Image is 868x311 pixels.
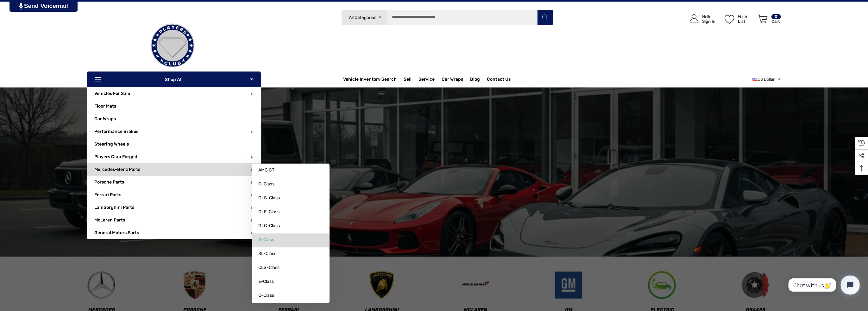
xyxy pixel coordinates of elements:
span: Porsche Parts [94,179,124,186]
a: McLaren Parts [94,217,125,223]
span: Mercedes-Benz Parts [94,167,140,174]
img: PjwhLS0gR2VuZXJhdG9yOiBHcmF2aXQuaW8gLS0+PHN2ZyB4bWxucz0iaHR0cDovL3d3dy53My5vcmcvMjAwMC9zdmciIHhtb... [19,3,23,9]
a: Sell [404,73,418,86]
span: G-Class [258,181,274,187]
svg: Icon Arrow Down [249,77,254,82]
span: CLS-Class [258,265,280,271]
svg: Wish List [725,15,734,24]
span: Lamborghini Parts [94,205,134,212]
span: Players Club Forged [94,154,137,161]
button: Search [537,9,553,25]
span: Steering Wheels [94,141,129,148]
svg: Recently Viewed [859,140,865,146]
span: S-Class [258,237,274,243]
a: Contact Us [487,77,511,84]
a: General Motors Parts [94,230,139,235]
span: GLS-Class [258,195,280,201]
svg: Top [855,165,868,171]
span: Performance Brakes [94,129,138,136]
a: Players Club Forged [94,154,137,159]
a: Floor Mats [94,100,261,113]
span: McLaren Parts [94,217,125,224]
span: Floor Mats [94,103,116,110]
svg: Review Your Cart [758,15,768,23]
a: Porsche Parts [94,179,124,185]
a: Car Wraps [442,73,470,86]
a: Blog [470,77,480,84]
span: C-Class [258,293,274,298]
a: Performance Brakes [94,129,138,134]
span: General Motors Parts [94,230,139,237]
span: Car Wraps [442,77,463,84]
p: 0 [771,14,781,19]
span: AMG GT [258,167,274,173]
p: Hello [702,14,715,19]
svg: Icon Line [94,76,104,83]
span: GLC-Class [258,223,280,229]
a: Service [418,77,435,84]
a: Lamborghini Parts [94,205,134,210]
span: E-Class [258,279,274,284]
span: GLE-Class [258,209,280,215]
span: Vehicles For Sale [94,91,130,98]
iframe: Tidio Chat [782,270,865,300]
p: Cart [771,19,781,24]
a: USD [752,73,782,86]
p: Sign In [702,19,715,24]
svg: Social Media [859,152,865,159]
a: Vehicle Inventory Search [343,77,397,84]
a: Ferrari Parts [94,192,121,197]
span: Ferrari Parts [94,192,121,199]
span: Car Wraps [94,116,116,123]
p: Wish List [738,14,755,24]
span: All Categories [349,15,376,20]
svg: Icon User Account [690,14,699,23]
img: Players Club | Cars For Sale [141,14,204,77]
span: SL-Class [258,251,276,257]
span: Sell [404,77,412,84]
a: Vehicles For Sale [94,91,130,96]
svg: Icon Arrow Down [378,15,382,20]
a: Car Wraps [94,113,261,125]
a: Mercedes-Benz Parts [94,167,140,172]
p: Shop All [87,72,261,87]
a: Cart with 0 items [755,8,782,33]
a: All Categories Icon Arrow Down Icon Arrow Up [341,9,387,25]
a: Steering Wheels [94,138,261,151]
a: Wish List Wish List [722,8,755,30]
a: Sign in [682,8,719,30]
